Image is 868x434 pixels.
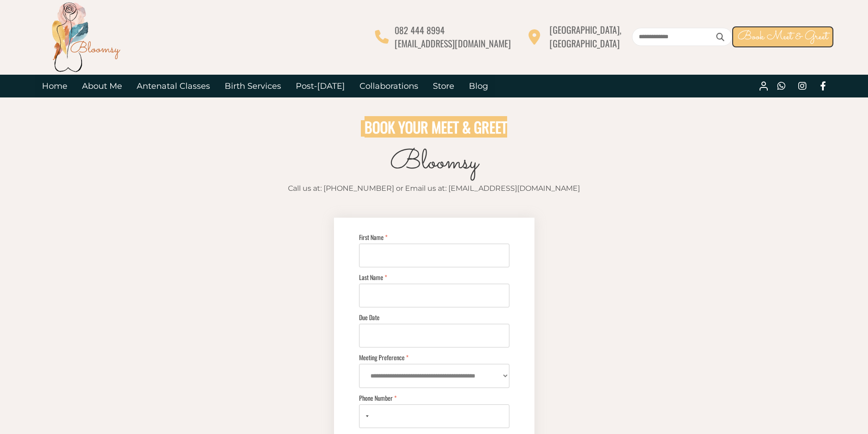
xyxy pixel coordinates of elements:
button: Selected country [360,405,371,428]
span: 082 444 8994 [395,23,445,37]
select: Meeting Preference [359,364,509,388]
a: Antenatal Classes [129,75,217,97]
span: First Name [359,234,509,240]
span: [GEOGRAPHIC_DATA], [550,23,621,36]
span: [EMAIL_ADDRESS][DOMAIN_NAME] [395,36,511,50]
input: Due Date [359,324,509,347]
span: Book Meet & Greet [738,28,828,46]
img: Bloomsy [49,0,122,73]
span: Phone Number [359,395,509,401]
span: Due Date [359,314,509,321]
span: BOOK YOUR MEET & GREET [365,116,507,138]
span: Meeting Preference [359,354,509,361]
input: Last Name [359,284,509,307]
a: Blog [462,75,495,97]
span: Call us at: [PHONE_NUMBER] or Email us at: [EMAIL_ADDRESS][DOMAIN_NAME] [288,184,580,193]
span: Bloomsy [390,143,478,183]
a: About Me [75,75,129,97]
span: Last Name [359,274,509,281]
a: Collaborations [352,75,426,97]
a: Home [35,75,75,97]
input: First Name [359,244,509,267]
input: Phone Number [359,404,509,428]
a: Book Meet & Greet [732,26,833,47]
span: [GEOGRAPHIC_DATA] [550,36,620,50]
a: Birth Services [217,75,288,97]
a: Store [426,75,462,97]
a: Post-[DATE] [288,75,352,97]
